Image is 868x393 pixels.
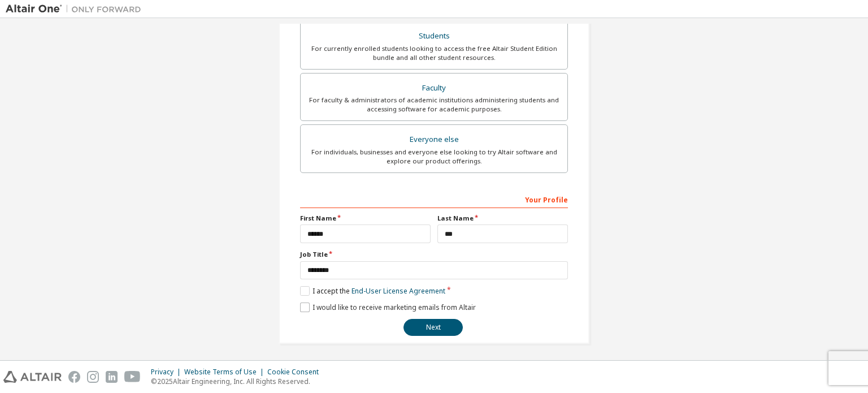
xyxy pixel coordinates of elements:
[307,132,561,148] div: Everyone else
[300,250,568,259] label: Job Title
[307,28,561,44] div: Students
[300,214,431,223] label: First Name
[151,368,184,377] div: Privacy
[437,214,568,223] label: Last Name
[184,368,267,377] div: Website Terms of Use
[403,319,463,336] button: Next
[351,286,445,296] a: End-User License Agreement
[300,190,568,208] div: Your Profile
[68,371,80,383] img: facebook.svg
[151,377,325,386] p: © 2025 Altair Engineering, Inc. All Rights Reserved.
[267,368,325,377] div: Cookie Consent
[6,3,147,15] img: Altair One
[307,96,561,114] div: For faculty & administrators of academic institutions administering students and accessing softwa...
[87,371,99,383] img: instagram.svg
[106,371,118,383] img: linkedin.svg
[307,44,561,62] div: For currently enrolled students looking to access the free Altair Student Edition bundle and all ...
[300,303,476,312] label: I would like to receive marketing emails from Altair
[307,80,561,96] div: Faculty
[124,371,141,383] img: youtube.svg
[300,286,445,296] label: I accept the
[307,148,561,166] div: For individuals, businesses and everyone else looking to try Altair software and explore our prod...
[3,371,62,383] img: altair_logo.svg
